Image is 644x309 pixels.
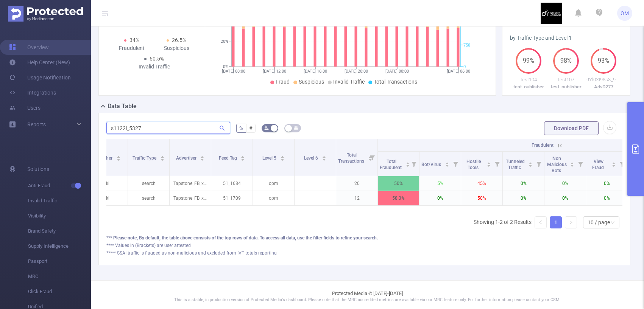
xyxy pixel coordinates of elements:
[510,83,547,91] p: test_publisher
[304,69,327,74] tspan: [DATE] 16:00
[27,121,46,127] span: Reports
[585,76,622,84] p: 9Yl0XI98s3_99912
[405,164,410,166] i: icon: caret-down
[612,161,616,163] i: icon: caret-up
[409,152,419,176] i: Filter menu
[378,191,419,205] p: 58.3%
[575,152,586,176] i: Filter menu
[569,220,573,225] i: icon: right
[544,191,586,205] p: 0%
[170,176,211,191] p: Tapstone_FB_xml
[474,216,532,228] li: Showing 1-2 of 2 Results
[133,155,157,161] span: Traffic Type
[617,152,627,176] i: Filter menu
[128,176,169,191] p: search
[544,121,599,135] button: Download PDF
[239,125,243,131] span: %
[610,220,615,225] i: icon: down
[160,158,164,160] i: icon: caret-down
[264,126,269,130] i: icon: bg-colors
[280,158,284,160] i: icon: caret-down
[516,58,541,64] span: 99%
[374,79,417,85] span: Total Transactions
[529,161,533,163] i: icon: caret-up
[28,193,91,208] span: Invalid Traffic
[405,161,410,163] i: icon: caret-up
[533,152,544,176] i: Filter menu
[336,176,377,191] p: 20
[463,64,466,69] tspan: 0
[116,158,120,160] i: icon: caret-down
[553,58,579,64] span: 98%
[586,191,627,205] p: 0%
[550,216,562,228] li: 1
[487,161,491,166] div: Sort
[333,79,365,85] span: Invalid Traffic
[241,158,245,160] i: icon: caret-down
[176,155,198,161] span: Advertiser
[345,69,368,74] tspan: [DATE] 20:00
[547,156,567,173] span: Non Malicious Bots
[419,191,461,205] p: 0%
[160,155,164,157] i: icon: caret-up
[450,152,461,176] i: Filter menu
[487,164,491,166] i: icon: caret-down
[280,155,284,157] i: icon: caret-up
[116,155,120,157] i: icon: caret-up
[263,69,286,74] tspan: [DATE] 12:00
[570,164,574,166] i: icon: caret-down
[445,161,449,163] i: icon: caret-up
[116,155,121,159] div: Sort
[547,76,585,84] p: test107
[128,191,169,205] p: search
[28,284,91,299] span: Click Fraud
[28,224,91,239] span: Brand Safety
[380,159,403,170] span: Total Fraudulent
[503,191,544,205] p: 0%
[86,191,128,205] p: Skil
[447,69,470,74] tspan: [DATE] 06:00
[27,161,49,177] span: Solutions
[378,176,419,191] p: 50%
[27,117,46,132] a: Reports
[535,216,547,228] li: Previous Page
[612,164,616,166] i: icon: caret-down
[106,242,622,249] div: **** Values in (Brackets) are user attested
[110,297,625,303] p: This is a stable, in production version of Protected Media's dashboard. Please note that the MRC ...
[200,155,204,159] div: Sort
[336,191,377,205] p: 12
[445,161,449,166] div: Sort
[262,155,278,161] span: Level 5
[538,220,543,225] i: icon: left
[28,269,91,284] span: MRC
[591,58,616,64] span: 93%
[461,176,502,191] p: 45%
[106,122,230,134] input: Search...
[28,208,91,224] span: Visibility
[9,100,41,115] a: Users
[172,37,186,43] span: 26.5%
[253,191,294,205] p: opm
[322,158,326,160] i: icon: caret-down
[592,159,605,170] span: View Fraud
[129,37,139,43] span: 34%
[294,126,298,130] i: icon: table
[547,83,585,91] p: test_publisher
[86,176,128,191] p: Skil
[585,83,622,91] p: AdvD277
[588,217,610,228] div: 10 / page
[219,155,238,161] span: Feed Tag
[9,70,71,85] a: Usage Notification
[385,69,409,74] tspan: [DATE] 00:00
[276,79,290,85] span: Fraud
[492,152,502,176] i: Filter menu
[570,161,574,166] div: Sort
[200,158,204,160] i: icon: caret-down
[510,76,547,84] p: test104
[9,55,70,70] a: Help Center (New)
[132,63,176,71] div: Invalid Traffic
[550,217,561,228] a: 1
[280,155,285,159] div: Sort
[150,56,164,62] span: 60.5%
[28,239,91,254] span: Supply Intelligence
